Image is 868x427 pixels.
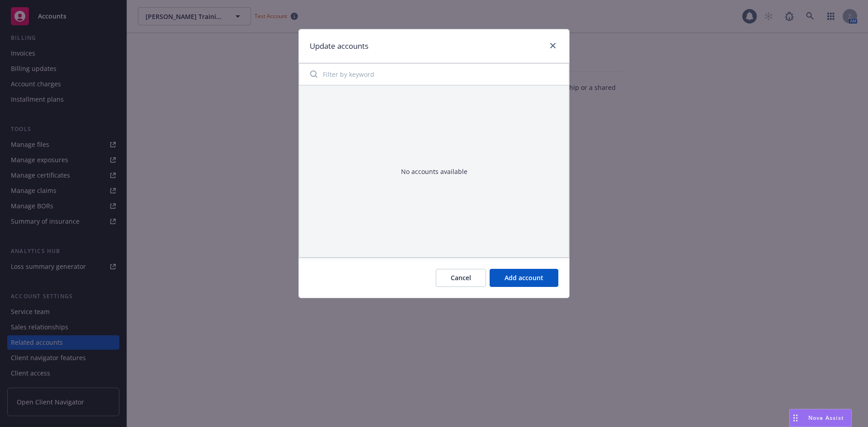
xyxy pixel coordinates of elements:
button: Add account [490,269,558,287]
span: Nova Assist [808,414,844,422]
div: No accounts available [401,167,467,176]
h1: Update accounts [310,40,368,52]
button: Nova Assist [789,409,852,427]
a: close [547,40,558,51]
input: Filter by keyword [305,65,563,83]
span: Add account [505,273,543,282]
button: Cancel [436,269,486,287]
div: Drag to move [790,409,801,427]
span: Cancel [451,273,471,282]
